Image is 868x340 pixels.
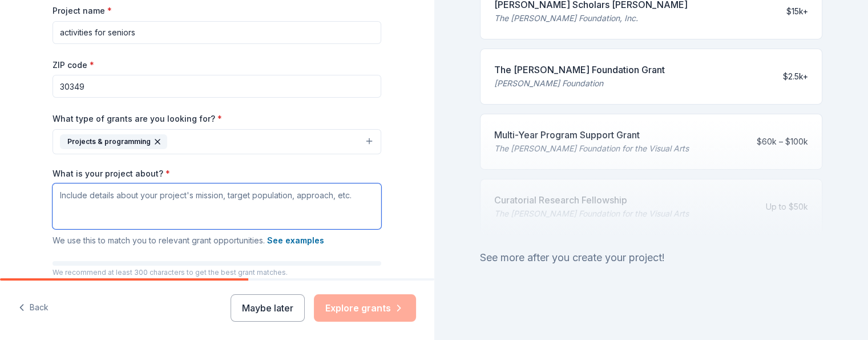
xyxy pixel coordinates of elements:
[494,11,688,25] div: The [PERSON_NAME] Foundation, Inc.
[786,5,808,18] div: $15k+
[53,59,94,71] label: ZIP code
[494,77,665,90] div: [PERSON_NAME] Foundation
[53,129,381,154] button: Projects & programming
[18,296,49,320] button: Back
[494,63,665,77] div: The [PERSON_NAME] Foundation Grant
[480,249,823,267] div: See more after you create your project!
[53,21,381,44] input: After school program
[783,70,808,83] div: $2.5k+
[53,168,170,179] label: What is your project about?
[231,294,305,322] button: Maybe later
[60,134,167,149] div: Projects & programming
[267,234,324,247] button: See examples
[53,5,112,17] label: Project name
[53,113,222,125] label: What type of grants are you looking for?
[53,75,381,98] input: 12345 (U.S. only)
[53,268,381,277] p: We recommend at least 300 characters to get the best grant matches.
[53,235,324,245] span: We use this to match you to relevant grant opportunities.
